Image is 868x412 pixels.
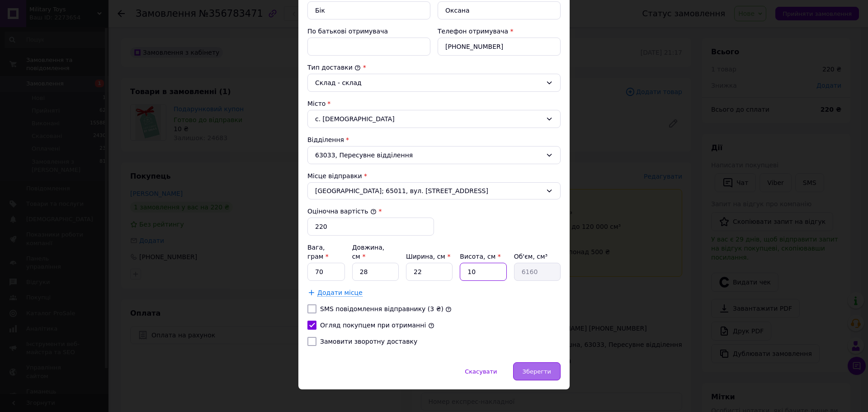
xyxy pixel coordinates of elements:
[320,322,426,329] label: Огляд покупцем при отриманні
[307,244,329,260] label: Вага, грам
[317,289,363,297] span: Додати місце
[406,253,450,260] label: Ширина, см
[307,28,388,35] label: По батькові отримувача
[315,78,542,88] div: Склад - склад
[307,110,561,128] div: с. [DEMOGRAPHIC_DATA]
[465,368,497,375] span: Скасувати
[438,28,508,35] label: Телефон отримувача
[307,135,561,144] div: Відділення
[352,244,385,260] label: Довжина, см
[307,63,561,72] div: Тип доставки
[460,253,500,260] label: Висота, см
[320,338,417,345] label: Замовити зворотну доставку
[315,186,542,195] span: [GEOGRAPHIC_DATA]; 65011, вул. [STREET_ADDRESS]
[307,146,561,164] div: 63033, Пересувне відділення
[320,305,443,313] label: SMS повідомлення відправнику (3 ₴)
[514,252,561,261] div: Об'єм, см³
[523,368,551,375] span: Зберегти
[307,208,377,215] label: Оціночна вартість
[307,99,561,108] div: Місто
[438,38,561,56] input: +380
[307,171,561,180] div: Місце відправки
